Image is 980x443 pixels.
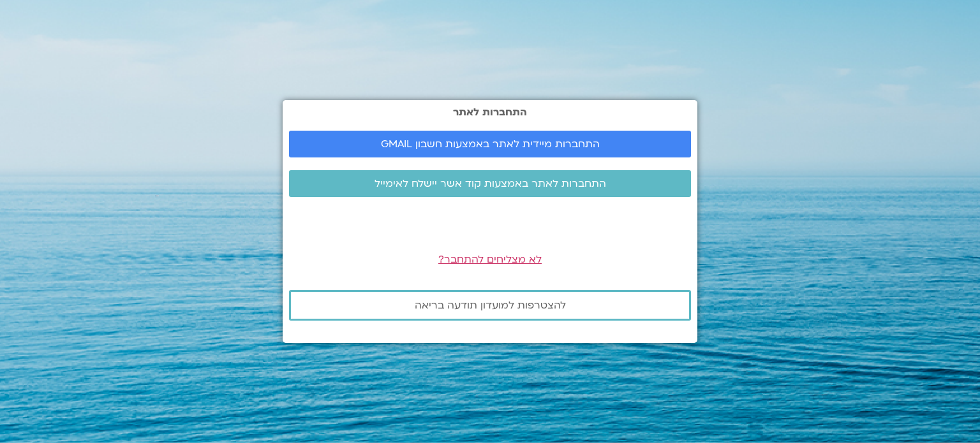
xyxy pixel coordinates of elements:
a: לא מצליחים להתחבר? [438,252,542,266]
a: התחברות לאתר באמצעות קוד אשר יישלח לאימייל [289,170,691,197]
span: התחברות מיידית לאתר באמצעות חשבון GMAIL [381,138,600,150]
span: להצטרפות למועדון תודעה בריאה [415,300,566,311]
span: התחברות לאתר באמצעות קוד אשר יישלח לאימייל [375,178,606,189]
a: להצטרפות למועדון תודעה בריאה [289,290,691,321]
h2: התחברות לאתר [289,106,691,118]
a: התחברות מיידית לאתר באמצעות חשבון GMAIL [289,131,691,157]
